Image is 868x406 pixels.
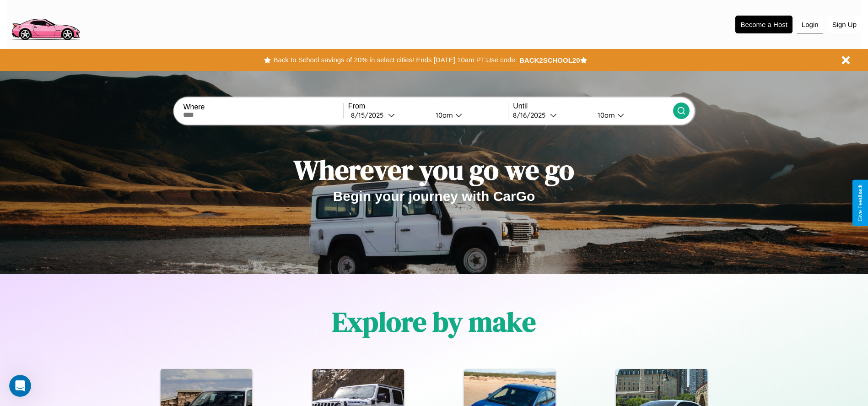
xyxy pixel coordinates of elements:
div: 10am [593,111,617,119]
div: Give Feedback [857,184,863,222]
button: Sign Up [828,16,861,33]
button: 10am [590,110,673,120]
div: 10am [431,111,455,119]
div: 8 / 15 / 2025 [351,111,388,119]
button: Login [797,16,823,33]
label: Until [513,102,673,110]
iframe: Intercom live chat [9,375,31,397]
label: Where [183,103,343,111]
button: 8/15/2025 [348,110,428,120]
div: 8 / 16 / 2025 [513,111,550,119]
h1: Explore by make [332,303,536,341]
img: logo [7,5,84,43]
button: Back to School savings of 20% in select cities! Ends [DATE] 10am PT.Use code: [271,54,519,66]
button: 10am [428,110,508,120]
label: From [348,102,508,110]
b: BACK2SCHOOL20 [519,56,580,64]
button: Become a Host [735,16,793,33]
